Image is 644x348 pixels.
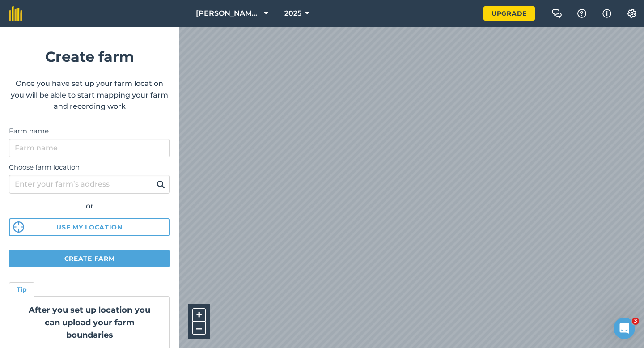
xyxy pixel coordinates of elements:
input: Enter your farm’s address [9,175,170,194]
div: or [9,200,170,212]
img: fieldmargin Logo [9,6,22,21]
a: Upgrade [483,6,535,21]
img: svg%3e [13,221,24,233]
button: – [192,322,206,335]
span: 3 [632,318,639,325]
p: Once you have set up your farm location you will be able to start mapping your farm and recording... [9,78,170,112]
label: Choose farm location [9,162,170,173]
span: [PERSON_NAME] Farming [196,8,260,19]
img: A cog icon [627,9,637,18]
iframe: Intercom live chat [614,318,635,339]
h4: Tip [17,284,27,294]
button: Use my location [9,218,170,236]
label: Farm name [9,126,170,136]
span: 2025 [284,8,301,19]
img: A question mark icon [576,9,587,18]
button: + [192,308,206,322]
strong: After you set up location you can upload your farm boundaries [29,305,150,340]
h1: Create farm [9,45,170,68]
button: Create farm [9,250,170,267]
img: Two speech bubbles overlapping with the left bubble in the forefront [551,9,562,18]
img: svg+xml;base64,PHN2ZyB4bWxucz0iaHR0cDovL3d3dy53My5vcmcvMjAwMC9zdmciIHdpZHRoPSIxOSIgaGVpZ2h0PSIyNC... [157,179,165,190]
input: Farm name [9,139,170,157]
img: svg+xml;base64,PHN2ZyB4bWxucz0iaHR0cDovL3d3dy53My5vcmcvMjAwMC9zdmciIHdpZHRoPSIxNyIgaGVpZ2h0PSIxNy... [602,8,611,19]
